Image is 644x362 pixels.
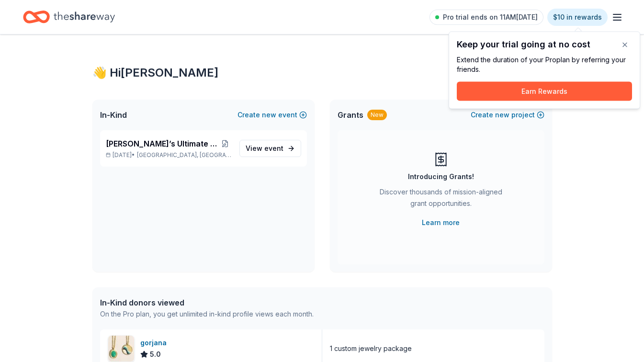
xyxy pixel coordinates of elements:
span: 5.0 [150,349,161,360]
a: View event [239,140,301,157]
span: [GEOGRAPHIC_DATA], [GEOGRAPHIC_DATA] [137,151,231,159]
span: In-Kind [100,109,127,121]
button: Earn Rewards [457,82,632,101]
div: Extend the duration of your Pro plan by referring your friends. [457,55,632,74]
span: new [262,109,276,121]
img: Image for gorjana [108,336,134,362]
div: 1 custom jewelry package [330,343,412,354]
span: Grants [338,109,363,121]
div: In-Kind donors viewed [100,297,314,308]
div: gorjana [140,337,170,349]
div: 👋 Hi [PERSON_NAME] [92,65,552,80]
div: On the Pro plan, you get unlimited in-kind profile views each month. [100,308,314,320]
div: New [367,110,387,120]
span: View [246,143,283,154]
div: Keep your trial going at no cost [457,40,632,49]
span: event [264,144,283,152]
span: Pro trial ends on 11AM[DATE] [443,11,538,23]
div: Introducing Grants! [408,171,474,182]
a: Learn more [422,217,460,228]
div: Discover thousands of mission-aligned grant opportunities. [376,186,506,213]
p: [DATE] • [106,151,232,159]
span: new [495,109,509,121]
button: Createnewproject [471,109,544,121]
a: $10 in rewards [547,9,608,26]
button: Createnewevent [237,109,307,121]
a: Pro trial ends on 11AM[DATE] [429,10,543,25]
a: Home [23,6,115,28]
span: [PERSON_NAME]’s Ultimate Safety Meeting [106,138,218,149]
